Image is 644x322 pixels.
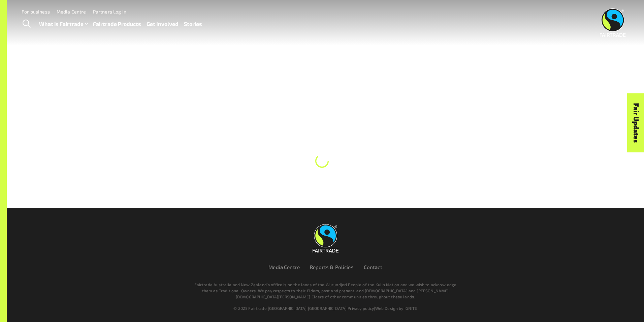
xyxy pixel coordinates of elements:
a: What is Fairtrade [39,19,88,29]
a: Media Centre [268,264,300,270]
a: For business [22,9,50,15]
span: © 2025 Fairtrade [GEOGRAPHIC_DATA] [GEOGRAPHIC_DATA] [233,306,347,311]
a: Reports & Policies [310,264,354,270]
a: Privacy policy [348,306,374,311]
p: Fairtrade Australia and New Zealand’s office is on the lands of the Wurundjeri People of the Kuli... [191,281,459,300]
a: Stories [184,19,202,29]
a: Fairtrade Products [93,19,141,29]
a: Partners Log In [93,9,126,15]
a: Web Design by IGNITE [375,306,417,311]
a: Get Involved [147,19,179,29]
img: Fairtrade Australia New Zealand logo [313,224,339,252]
img: Fairtrade Australia New Zealand logo [600,8,626,37]
a: Media Centre [57,9,86,15]
div: | | [123,305,528,311]
a: Contact [364,264,382,270]
a: Toggle Search [18,16,35,32]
